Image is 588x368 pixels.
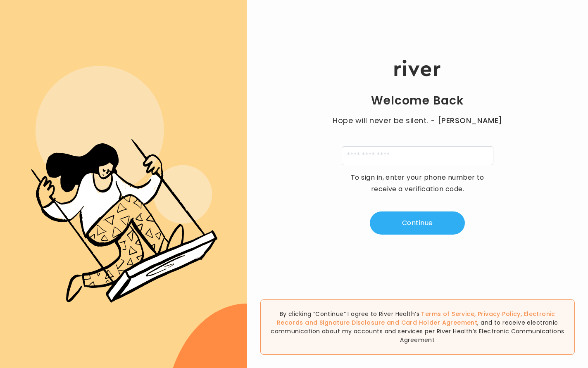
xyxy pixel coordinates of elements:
p: To sign in, enter your phone number to receive a verification code. [345,172,490,195]
p: Hope will never be silent. [324,115,510,126]
span: , , and [277,310,555,327]
a: Electronic Records and Signature Disclosure [277,310,555,327]
a: Terms of Service [421,310,474,318]
h1: Welcome Back [371,93,464,108]
a: Card Holder Agreement [401,318,478,327]
span: , and to receive electronic communication about my accounts and services per River Health’s Elect... [271,318,564,344]
span: - [PERSON_NAME] [431,115,502,126]
button: Continue [370,211,465,235]
div: By clicking “Continue” I agree to River Health’s [260,299,575,355]
a: Privacy Policy [478,310,521,318]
